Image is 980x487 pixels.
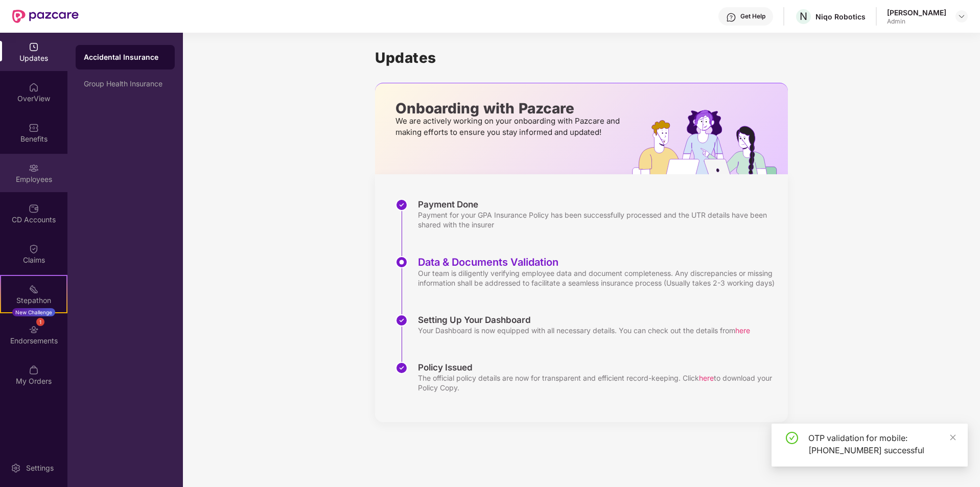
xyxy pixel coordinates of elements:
[418,362,778,373] div: Policy Issued
[418,326,750,335] div: Your Dashboard is now equipped with all necessary details. You can check out the details from
[418,268,778,288] div: Our team is diligently verifying employee data and document completeness. Any discrepancies or mi...
[29,284,39,294] img: svg+xml;base64,PHN2ZyB4bWxucz0iaHR0cDovL3d3dy53My5vcmcvMjAwMC9zdmciIHdpZHRoPSIyMSIgaGVpZ2h0PSIyMC...
[418,314,750,326] div: Setting Up Your Dashboard
[395,256,408,268] img: svg+xml;base64,PHN2ZyBpZD0iU3RlcC1BY3RpdmUtMzJ4MzIiIHhtbG5zPSJodHRwOi8vd3d3LnczLm9yZy8yMDAwL3N2Zy...
[808,432,955,456] div: OTP validation for mobile: [PHONE_NUMBER] successful
[726,12,736,22] img: svg+xml;base64,PHN2ZyBpZD0iSGVscC0zMngzMiIgeG1sbnM9Imh0dHA6Ly93d3cudzMub3JnLzIwMDAvc3ZnIiB3aWR0aD...
[887,17,946,26] div: Admin
[36,318,44,326] div: 1
[800,10,807,22] span: N
[84,80,167,88] div: Group Health Insurance
[815,12,866,21] div: Niqo Robotics
[699,374,714,382] span: here
[740,12,765,20] div: Get Help
[29,203,39,214] img: svg+xml;base64,PHN2ZyBpZD0iQ0RfQWNjb3VudHMiIGRhdGEtbmFtZT0iQ0QgQWNjb3VudHMiIHhtbG5zPSJodHRwOi8vd3...
[735,326,750,335] span: here
[395,115,623,138] p: We are actively working on your onboarding with Pazcare and making efforts to ensure you stay inf...
[375,49,788,66] h1: Updates
[418,373,778,392] div: The official policy details are now for transparent and efficient record-keeping. Click to downlo...
[84,52,167,62] div: Accidental Insurance
[395,199,408,211] img: svg+xml;base64,PHN2ZyBpZD0iU3RlcC1Eb25lLTMyeDMyIiB4bWxucz0iaHR0cDovL3d3dy53My5vcmcvMjAwMC9zdmciIH...
[29,324,39,335] img: svg+xml;base64,PHN2ZyBpZD0iRW5kb3JzZW1lbnRzIiB4bWxucz0iaHR0cDovL3d3dy53My5vcmcvMjAwMC9zdmciIHdpZH...
[949,434,956,441] span: close
[29,82,39,92] img: svg+xml;base64,PHN2ZyBpZD0iSG9tZSIgeG1sbnM9Imh0dHA6Ly93d3cudzMub3JnLzIwMDAvc3ZnIiB3aWR0aD0iMjAiIG...
[23,463,57,473] div: Settings
[395,314,408,327] img: svg+xml;base64,PHN2ZyBpZD0iU3RlcC1Eb25lLTMyeDMyIiB4bWxucz0iaHR0cDovL3d3dy53My5vcmcvMjAwMC9zdmciIH...
[887,8,946,17] div: [PERSON_NAME]
[29,163,39,173] img: svg+xml;base64,PHN2ZyBpZD0iRW1wbG95ZWVzIiB4bWxucz0iaHR0cDovL3d3dy53My5vcmcvMjAwMC9zdmciIHdpZHRoPS...
[418,210,778,229] div: Payment for your GPA Insurance Policy has been successfully processed and the UTR details have be...
[29,42,39,52] img: svg+xml;base64,PHN2ZyBpZD0iVXBkYXRlZCIgeG1sbnM9Imh0dHA6Ly93d3cudzMub3JnLzIwMDAvc3ZnIiB3aWR0aD0iMj...
[958,12,966,20] img: svg+xml;base64,PHN2ZyBpZD0iRHJvcGRvd24tMzJ4MzIiIHhtbG5zPSJodHRwOi8vd3d3LnczLm9yZy8yMDAwL3N2ZyIgd2...
[11,463,21,473] img: svg+xml;base64,PHN2ZyBpZD0iU2V0dGluZy0yMHgyMCIgeG1sbnM9Imh0dHA6Ly93d3cudzMub3JnLzIwMDAvc3ZnIiB3aW...
[418,256,778,268] div: Data & Documents Validation
[786,432,798,444] span: check-circle
[29,365,39,375] img: svg+xml;base64,PHN2ZyBpZD0iTXlfT3JkZXJzIiBkYXRhLW5hbWU9Ik15IE9yZGVycyIgeG1sbnM9Imh0dHA6Ly93d3cudz...
[395,362,408,374] img: svg+xml;base64,PHN2ZyBpZD0iU3RlcC1Eb25lLTMyeDMyIiB4bWxucz0iaHR0cDovL3d3dy53My5vcmcvMjAwMC9zdmciIH...
[632,110,788,174] img: hrOnboarding
[29,123,39,133] img: svg+xml;base64,PHN2ZyBpZD0iQmVuZWZpdHMiIHhtbG5zPSJodHRwOi8vd3d3LnczLm9yZy8yMDAwL3N2ZyIgd2lkdGg9Ij...
[29,244,39,254] img: svg+xml;base64,PHN2ZyBpZD0iQ2xhaW0iIHhtbG5zPSJodHRwOi8vd3d3LnczLm9yZy8yMDAwL3N2ZyIgd2lkdGg9IjIwIi...
[395,104,623,113] p: Onboarding with Pazcare
[12,10,79,23] img: New Pazcare Logo
[418,199,778,210] div: Payment Done
[1,295,66,306] div: Stepathon
[12,308,55,316] div: New Challenge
